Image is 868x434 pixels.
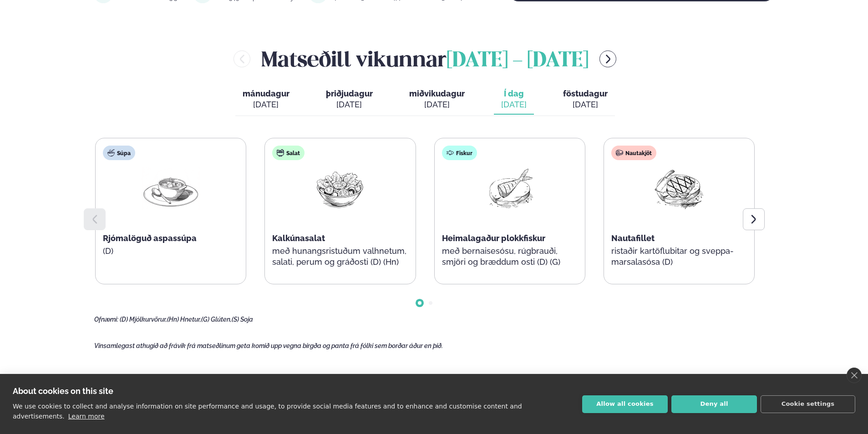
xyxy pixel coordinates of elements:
img: beef.svg [616,149,623,156]
div: [DATE] [243,99,289,110]
button: menu-btn-right [599,50,616,67]
img: Soup.png [142,167,200,210]
button: Í dag [DATE] [494,85,534,115]
span: Í dag [501,88,527,99]
span: Rjómalöguð aspassúpa [103,233,197,243]
span: (S) Soja [232,316,253,323]
p: með bernaisesósu, rúgbrauði, smjöri og bræddum osti (D) (G) [442,246,578,267]
div: Salat [272,146,305,160]
div: Súpa [103,146,135,160]
span: (D) Mjólkurvörur, [120,316,167,323]
img: Beef-Meat.png [650,167,708,210]
span: miðvikudagur [409,89,465,98]
div: [DATE] [563,99,608,110]
span: Go to slide 2 [429,301,432,305]
h2: Matseðill vikunnar [261,44,589,74]
span: Ofnæmi: [94,316,118,323]
button: Deny all [671,395,757,413]
img: Fish.png [481,167,539,210]
span: föstudagur [563,89,608,98]
img: fish.svg [447,149,454,156]
button: mánudagur [DATE] [235,85,297,115]
span: Heimalagaður plokkfiskur [442,233,545,243]
p: ristaðir kartöflubitar og sveppa- marsalasósa (D) [611,246,747,267]
button: menu-btn-left [233,50,250,67]
img: Salad.png [311,167,369,210]
button: miðvikudagur [DATE] [402,85,472,115]
div: Fiskur [442,146,477,160]
span: [DATE] - [DATE] [447,51,589,71]
img: soup.svg [107,149,115,156]
div: [DATE] [326,99,373,110]
span: mánudagur [243,89,289,98]
div: Nautakjöt [611,146,656,160]
span: (G) Glúten, [201,316,232,323]
p: (D) [103,246,239,257]
button: Cookie settings [761,395,855,413]
button: Allow all cookies [582,395,668,413]
p: með hunangsristuðum valhnetum, salati, perum og gráðosti (D) (Hn) [272,246,408,267]
span: Nautafillet [611,233,655,243]
a: Learn more [68,413,105,420]
a: close [847,368,862,383]
span: Kalkúnasalat [272,233,325,243]
div: [DATE] [501,99,527,110]
span: þriðjudagur [326,89,373,98]
button: þriðjudagur [DATE] [319,85,380,115]
span: (Hn) Hnetur, [167,316,201,323]
span: Go to slide 1 [418,301,421,305]
button: föstudagur [DATE] [556,85,615,115]
span: Vinsamlegast athugið að frávik frá matseðlinum geta komið upp vegna birgða og panta frá fólki sem... [94,342,443,349]
img: salad.svg [277,149,284,156]
p: We use cookies to collect and analyse information on site performance and usage, to provide socia... [13,403,522,420]
strong: About cookies on this site [13,386,113,396]
div: [DATE] [409,99,465,110]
